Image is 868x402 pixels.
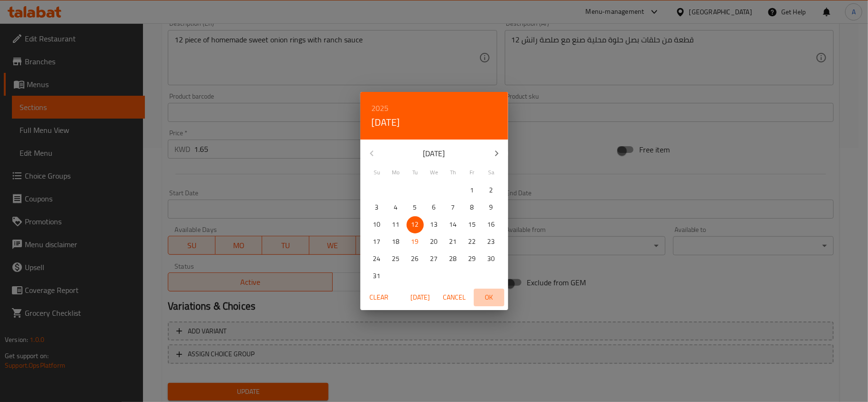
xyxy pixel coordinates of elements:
[388,216,405,233] button: 11
[368,216,386,233] button: 10
[430,219,438,231] p: 13
[488,253,495,265] p: 30
[470,201,474,213] p: 8
[413,201,417,213] p: 5
[383,148,485,159] p: [DATE]
[464,168,481,177] span: Fr
[488,236,495,248] p: 23
[464,216,481,233] button: 15
[407,168,424,177] span: Tu
[407,251,424,268] button: 26
[469,236,476,248] p: 22
[470,184,474,196] p: 1
[445,216,462,233] button: 14
[407,199,424,216] button: 5
[368,199,386,216] button: 3
[426,199,443,216] button: 6
[407,216,424,233] button: 12
[445,199,462,216] button: 7
[411,236,419,248] p: 19
[364,289,395,306] button: Clear
[445,251,462,268] button: 28
[464,199,481,216] button: 8
[483,199,500,216] button: 9
[449,253,457,265] p: 28
[388,199,405,216] button: 4
[388,233,405,251] button: 18
[372,115,400,130] button: [DATE]
[392,236,400,248] p: 18
[368,168,386,177] span: Su
[469,219,476,231] p: 15
[411,219,419,231] p: 12
[469,253,476,265] p: 29
[368,233,386,251] button: 17
[483,182,500,199] button: 2
[426,168,443,177] span: We
[488,219,495,231] p: 16
[409,291,432,303] span: [DATE]
[375,201,379,213] p: 3
[426,251,443,268] button: 27
[373,253,381,265] p: 24
[430,253,438,265] p: 27
[426,216,443,233] button: 13
[483,216,500,233] button: 16
[430,236,438,248] p: 20
[451,201,455,213] p: 7
[490,201,493,213] p: 9
[439,289,470,306] button: Cancel
[432,201,436,213] p: 6
[394,201,398,213] p: 4
[388,168,405,177] span: Mo
[483,251,500,268] button: 30
[373,219,381,231] p: 10
[445,233,462,251] button: 21
[449,219,457,231] p: 14
[474,289,504,306] button: OK
[490,184,493,196] p: 2
[445,168,462,177] span: Th
[405,289,436,306] button: [DATE]
[464,251,481,268] button: 29
[426,233,443,251] button: 20
[368,268,386,285] button: 31
[373,270,381,282] p: 31
[443,291,466,303] span: Cancel
[373,236,381,248] p: 17
[392,253,400,265] p: 25
[368,291,391,303] span: Clear
[372,101,389,115] button: 2025
[449,236,457,248] p: 21
[478,291,500,303] span: OK
[483,168,500,177] span: Sa
[392,219,400,231] p: 11
[368,251,386,268] button: 24
[411,253,419,265] p: 26
[483,233,500,251] button: 23
[464,182,481,199] button: 1
[388,251,405,268] button: 25
[407,233,424,251] button: 19
[464,233,481,251] button: 22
